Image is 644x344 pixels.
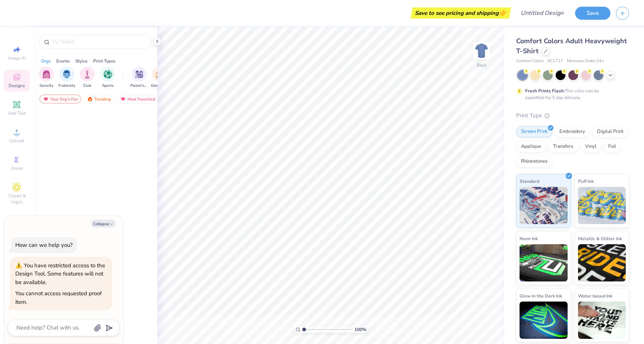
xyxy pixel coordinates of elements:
span: Metallic & Glitter Ink [578,235,622,242]
div: Print Types [93,58,116,64]
div: This color can be expedited for 5 day delivery. [525,87,617,101]
img: Water based Ink [578,302,626,339]
div: Embroidery [555,126,590,137]
button: filter button [151,67,168,89]
span: Glow in the Dark Ink [520,292,562,300]
strong: Fresh Prints Flash: [525,88,565,94]
div: You have restricted access to the Design Tool. Some features will not be available. [15,262,105,286]
div: How can we help you? [15,241,73,249]
span: Game Day [151,83,168,89]
div: Back [477,62,486,69]
div: Screen Print [516,126,552,137]
button: filter button [100,67,115,89]
span: Upload [9,138,24,144]
div: Trending [83,95,114,103]
span: 100 % [354,326,366,333]
img: Neon Ink [520,244,568,281]
span: Sports [102,83,114,89]
button: filter button [59,67,75,89]
input: Untitled Design [515,6,569,20]
span: Fraternity [59,83,75,89]
div: Vinyl [580,141,601,152]
div: Transfers [548,141,578,152]
img: most_fav.gif [43,96,49,102]
div: filter for Parent's Weekend [130,67,148,89]
span: Comfort Colors Adult Heavyweight T-Shirt [516,36,627,55]
div: Rhinestones [516,156,552,167]
div: filter for Game Day [151,67,168,89]
button: filter button [39,67,54,89]
span: Parent's Weekend [130,83,148,89]
button: filter button [80,67,95,89]
button: filter button [130,67,148,89]
button: Collapse [91,220,116,227]
div: Print Type [516,111,629,120]
img: Metallic & Glitter Ink [578,244,626,281]
div: You cannot access requested proof item. [15,290,102,306]
img: Puff Ink [578,187,626,224]
span: Image AI [8,55,26,61]
img: Parent's Weekend Image [135,70,143,79]
div: Your Org's Fav [40,95,81,103]
div: filter for Sports [100,67,115,89]
div: Events [56,58,70,64]
img: Glow in the Dark Ink [520,302,568,339]
div: Styles [75,58,88,64]
img: Game Day Image [155,70,164,79]
button: Save [575,7,610,20]
img: Fraternity Image [63,70,71,79]
img: Sports Image [104,70,112,79]
div: Foil [603,141,621,152]
span: 👉 [499,8,507,17]
div: filter for Club [80,67,95,89]
div: filter for Fraternity [59,67,75,89]
span: Neon Ink [520,235,538,242]
img: most_fav.gif [120,96,126,102]
div: Orgs [41,58,51,64]
span: Add Text [8,110,26,116]
div: Save to see pricing and shipping [413,7,509,19]
div: filter for Sorority [39,67,54,89]
span: Club [83,83,91,89]
div: Applique [516,141,546,152]
span: Puff Ink [578,177,594,185]
img: Sorority Image [42,70,51,79]
input: Try "Alpha" [51,38,147,45]
span: Standard [520,177,539,185]
img: Back [474,43,489,58]
span: Water based Ink [578,292,612,300]
span: # C1717 [547,58,563,64]
span: Sorority [40,83,53,89]
img: Standard [520,187,568,224]
span: Greek [11,165,23,171]
div: Digital Print [592,126,628,137]
img: Club Image [83,70,91,79]
div: Most Favorited [117,95,159,103]
span: Designs [9,83,25,89]
span: Clipart & logos [4,193,30,205]
span: Comfort Colors [516,58,544,64]
img: trending.gif [87,96,93,102]
span: Minimum Order: 24 + [567,58,604,64]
